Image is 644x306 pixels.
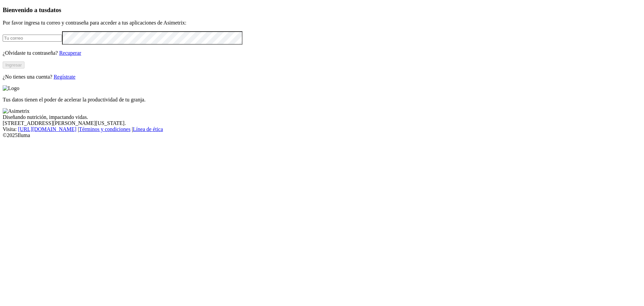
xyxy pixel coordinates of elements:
[3,97,641,103] p: Tus datos tienen el poder de acelerar la productividad de tu granja.
[3,132,641,138] div: © 2025 Iluma
[3,6,641,14] h3: Bienvenido a tus
[3,35,62,42] input: Tu correo
[3,120,641,126] div: [STREET_ADDRESS][PERSON_NAME][US_STATE].
[47,6,61,13] span: datos
[3,85,19,91] img: Logo
[18,126,76,132] a: [URL][DOMAIN_NAME]
[3,61,24,69] button: Ingresar
[79,126,130,132] a: Términos y condiciones
[3,108,30,114] img: Asimetrix
[3,50,641,56] p: ¿Olvidaste tu contraseña?
[133,126,163,132] a: Línea de ética
[3,114,641,120] div: Diseñando nutrición, impactando vidas.
[54,74,75,80] a: Regístrate
[3,20,641,26] p: Por favor ingresa tu correo y contraseña para acceder a tus aplicaciones de Asimetrix:
[59,50,81,56] a: Recuperar
[3,126,641,132] div: Visita : | |
[3,74,641,80] p: ¿No tienes una cuenta?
